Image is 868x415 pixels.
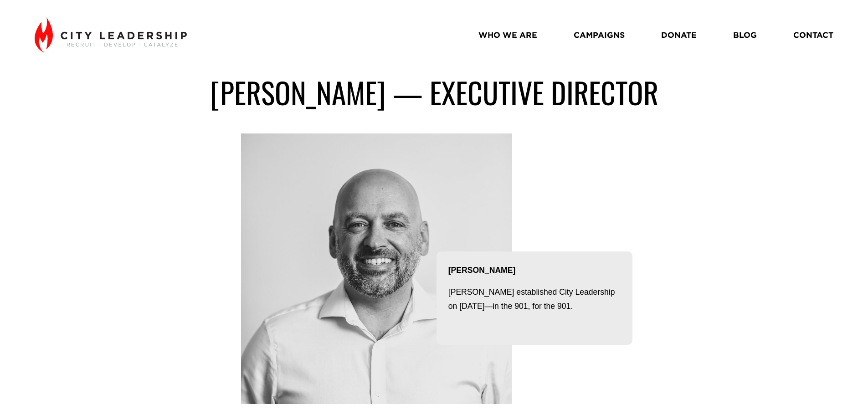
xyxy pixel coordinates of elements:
[448,285,621,314] p: [PERSON_NAME] established City Leadership on [DATE]—in the 901, for the 901.
[478,27,537,43] a: WHO WE ARE
[92,74,776,110] h1: [PERSON_NAME] — executive director
[35,17,186,53] img: City Leadership - Recruit. Develop. Catalyze.
[733,27,757,43] a: BLOG
[574,27,625,43] a: CAMPAIGNS
[793,27,833,43] a: CONTACT
[661,27,697,43] a: DONATE
[448,266,516,275] strong: [PERSON_NAME]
